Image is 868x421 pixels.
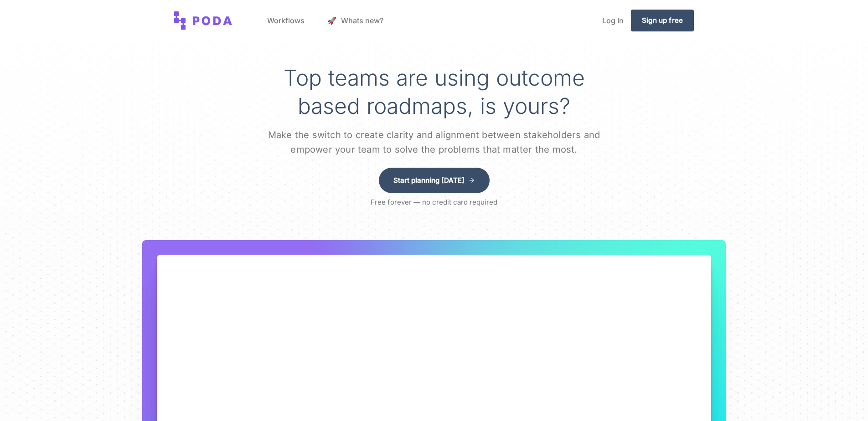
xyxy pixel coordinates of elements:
span: Top teams are using outcome based roadmaps, is yours? [284,64,585,119]
span: launch [327,13,339,28]
a: launch Whats new? [320,3,391,38]
a: Sign up free [631,10,694,31]
p: Free forever — no credit card required [371,197,497,208]
a: Start planning [DATE] [379,168,490,193]
img: Poda: Opportunity solution trees [174,11,232,30]
a: Log In [595,3,631,38]
a: Workflows [260,3,312,38]
p: Make the switch to create clarity and alignment between stakeholders and empower your team to sol... [252,128,616,157]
